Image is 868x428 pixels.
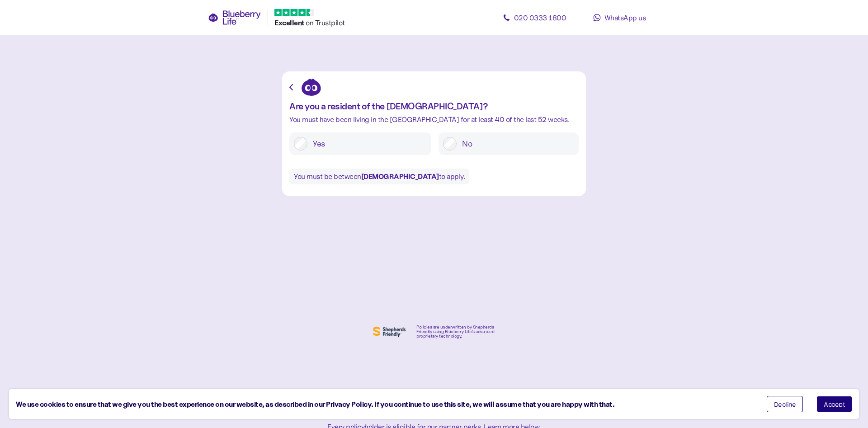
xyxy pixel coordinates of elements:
div: We use cookies to ensure that we give you the best experience on our website, as described in our... [16,399,753,410]
button: Decline cookies [767,396,803,412]
span: Excellent ️ [274,18,306,27]
span: Decline [774,401,796,407]
div: Are you a resident of the [DEMOGRAPHIC_DATA]? [289,101,579,111]
span: Accept [824,401,845,407]
span: on Trustpilot [306,18,345,27]
button: Accept cookies [816,396,852,412]
div: You must have been living in the [GEOGRAPHIC_DATA] for at least 40 of the last 52 weeks. [289,116,579,123]
a: 020 0333 1800 [494,9,575,27]
img: Shephers Friendly [371,325,407,339]
div: Policies are underwritten by Shepherds Friendly using Blueberry Life’s advanced proprietary techn... [416,325,497,339]
div: You must be between to apply. [289,169,469,184]
label: No [457,137,574,151]
span: 020 0333 1800 [514,13,566,22]
span: WhatsApp us [604,13,646,22]
label: Yes [307,137,427,151]
a: WhatsApp us [579,9,660,27]
b: [DEMOGRAPHIC_DATA] [361,172,439,181]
